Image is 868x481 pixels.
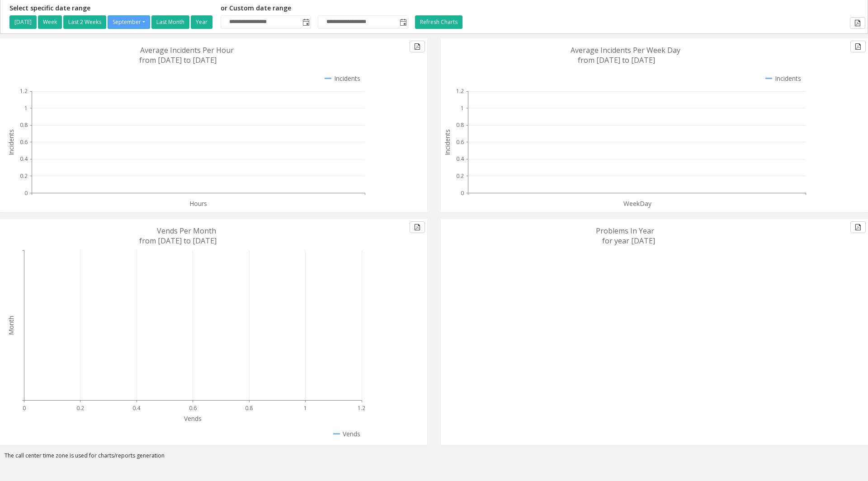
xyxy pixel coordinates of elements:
[23,404,26,412] text: 0
[24,189,28,197] text: 0
[139,55,217,65] text: from [DATE] to [DATE]
[578,55,655,65] text: from [DATE] to [DATE]
[245,404,253,412] text: 0.8
[304,404,307,412] text: 1
[151,15,189,29] button: Last Month
[157,226,216,236] text: Vends Per Month
[571,45,680,55] text: Average Incidents Per Week Day
[24,104,28,112] text: 1
[9,5,214,12] h5: Select specific date range
[63,15,106,29] button: Last 2 Weeks
[443,129,452,155] text: Incidents
[132,404,141,412] text: 0.4
[20,121,28,129] text: 0.8
[221,5,408,12] h5: or Custom date range
[7,129,15,155] text: Incidents
[191,15,212,29] button: Year
[596,226,654,236] text: Problems In Year
[410,41,425,52] button: Export to pdf
[108,15,150,29] button: September
[140,45,234,55] text: Average Incidents Per Hour
[38,15,62,29] button: Week
[461,104,464,112] text: 1
[20,172,28,180] text: 0.2
[850,41,866,52] button: Export to pdf
[456,87,464,95] text: 1.2
[76,404,84,412] text: 0.2
[410,221,425,233] button: Export to pdf
[850,17,865,29] button: Export to pdf
[456,138,464,146] text: 0.6
[9,15,37,29] button: [DATE]
[456,172,464,180] text: 0.2
[456,155,464,163] text: 0.4
[602,236,655,246] text: for year [DATE]
[301,16,311,28] span: Toggle popup
[623,199,652,208] text: WeekDay
[184,414,202,423] text: Vends
[139,236,217,246] text: from [DATE] to [DATE]
[189,199,207,208] text: Hours
[398,16,408,28] span: Toggle popup
[20,138,28,146] text: 0.6
[415,15,462,29] button: Refresh Charts
[7,316,15,335] text: Month
[850,221,866,233] button: Export to pdf
[456,121,464,129] text: 0.8
[20,155,28,163] text: 0.4
[189,404,197,412] text: 0.6
[358,404,365,412] text: 1.2
[20,87,28,95] text: 1.2
[461,189,464,197] text: 0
